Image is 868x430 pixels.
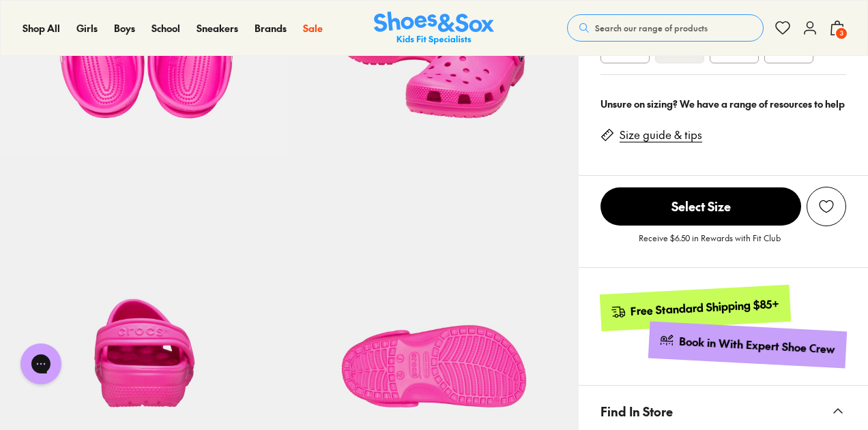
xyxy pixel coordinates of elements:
a: Sale [303,21,323,35]
iframe: Gorgias live chat messenger [14,339,68,389]
a: Boys [114,21,135,35]
a: Brands [255,21,287,35]
span: Sneakers [197,21,238,35]
a: Shop All [23,21,60,35]
span: Select Size [601,187,801,226]
span: Sale [303,21,323,35]
span: Search our range of products [595,22,708,34]
a: Book in With Expert Shoe Crew [648,321,847,368]
a: Size guide & tips [620,127,702,142]
span: 3 [835,27,848,40]
a: Free Standard Shipping $85+ [600,285,791,331]
span: Girls [76,21,98,35]
button: Search our range of products [567,14,764,42]
div: Unsure on sizing? We have a range of resources to help [601,97,846,111]
a: Sneakers [197,21,238,35]
p: Receive $6.50 in Rewards with Fit Club [639,232,781,256]
button: 3 [829,13,845,43]
span: School [151,21,180,35]
span: Shop All [23,21,60,35]
button: Select Size [601,187,801,226]
a: School [151,21,180,35]
a: Shoes & Sox [374,12,494,45]
span: Boys [114,21,135,35]
div: Free Standard Shipping $85+ [631,296,780,318]
button: Add to Wishlist [807,187,846,226]
div: Book in With Expert Shoe Crew [679,334,836,357]
img: SNS_Logo_Responsive.svg [374,12,494,45]
span: Brands [255,21,287,35]
a: Girls [76,21,98,35]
